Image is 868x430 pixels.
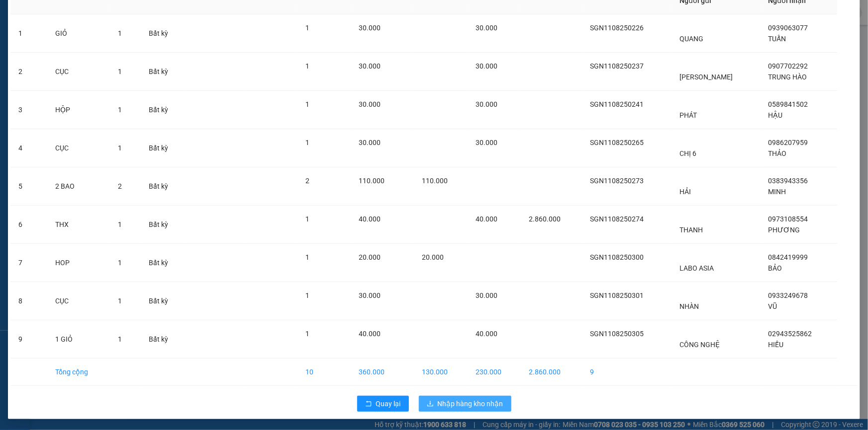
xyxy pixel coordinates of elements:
span: 1 [305,62,309,70]
span: SGN1108250226 [590,24,644,32]
span: 1 [305,215,309,223]
td: 2 [10,53,47,91]
span: SGN1108250237 [590,62,644,70]
span: CHỊ 6 [679,149,696,157]
td: 9 [582,358,672,386]
span: 40.000 [476,330,497,338]
td: 9 [10,320,47,358]
button: downloadNhập hàng kho nhận [419,396,511,412]
span: 0842419999 [769,253,808,261]
span: 1 [305,253,309,261]
span: 30.000 [476,100,497,108]
span: 1 [305,330,309,338]
span: VŨ [769,302,777,310]
span: 30.000 [476,291,497,299]
span: SGN1108250273 [590,177,644,185]
span: CÔNG NGHỆ [679,341,720,349]
td: Bất kỳ [141,320,186,358]
td: Tổng cộng [47,358,110,386]
span: SGN1108250265 [590,139,644,146]
td: 230.000 [468,358,521,386]
span: 2 [305,177,309,185]
span: 0973108554 [769,215,808,223]
span: 0589841502 [769,100,808,108]
td: Bất kỳ [141,53,186,91]
span: BẢO [769,264,782,272]
span: 0939063077 [769,24,808,32]
span: PHƯƠNG [769,226,800,234]
span: 1 [118,68,122,75]
span: 30.000 [359,62,381,70]
span: 40.000 [359,330,381,338]
span: TRUNG HÀO [769,73,807,81]
td: Bất kỳ [141,14,186,53]
span: SGN1108250274 [590,215,644,223]
td: 2.860.000 [521,358,582,386]
td: Bất kỳ [141,206,186,244]
span: SGN1108250301 [590,291,644,299]
span: 1 [305,291,309,299]
td: 8 [10,282,47,320]
span: HẬU [769,111,783,119]
td: Bất kỳ [141,91,186,129]
span: rollback [365,400,372,408]
td: 1 GIỎ [47,320,110,358]
span: THANH [679,226,703,234]
span: 1 [305,24,309,32]
span: [PERSON_NAME] [679,73,733,81]
span: Nhập hàng kho nhận [438,398,503,409]
span: 30.000 [476,24,497,32]
td: 4 [10,129,47,167]
span: 1 [305,139,309,146]
span: 40.000 [359,215,381,223]
span: 1 [118,297,122,305]
td: 6 [10,206,47,244]
span: 30.000 [476,62,497,70]
span: 1 [118,220,122,228]
td: HỘP [47,91,110,129]
span: TUẤN [769,35,786,43]
span: SGN1108250300 [590,253,644,261]
span: 1 [118,144,122,152]
span: SGN1108250305 [590,330,644,338]
td: Bất kỳ [141,129,186,167]
span: 30.000 [359,139,381,146]
button: rollbackQuay lại [357,396,409,412]
td: Bất kỳ [141,282,186,320]
td: Bất kỳ [141,244,186,282]
span: 110.000 [359,177,385,185]
span: Quay lại [376,398,401,409]
span: 1 [118,29,122,37]
span: 40.000 [476,215,497,223]
span: LABO ASIA [679,264,714,272]
span: NHÀN [679,302,699,310]
td: CỤC [47,282,110,320]
span: 110.000 [422,177,448,185]
td: CỤC [47,129,110,167]
td: THX [47,206,110,244]
span: THẢO [769,149,787,157]
span: 1 [118,335,122,343]
span: QUANG [679,35,703,43]
span: 0933249678 [769,291,808,299]
span: HIẾU [769,341,784,349]
td: HOP [47,244,110,282]
span: 1 [118,259,122,267]
span: 30.000 [359,100,381,108]
span: 02943525862 [769,330,812,338]
span: 0383943356 [769,177,808,185]
span: 30.000 [476,139,497,146]
span: 20.000 [359,253,381,261]
span: 20.000 [422,253,444,261]
span: HẢI [679,188,691,196]
span: 0986207959 [769,139,808,146]
td: Bất kỳ [141,167,186,206]
span: download [427,400,434,408]
td: 360.000 [351,358,414,386]
td: 130.000 [414,358,468,386]
span: SGN1108250241 [590,100,644,108]
td: 1 [10,14,47,53]
span: 2.860.000 [529,215,561,223]
td: GIỎ [47,14,110,53]
td: 7 [10,244,47,282]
